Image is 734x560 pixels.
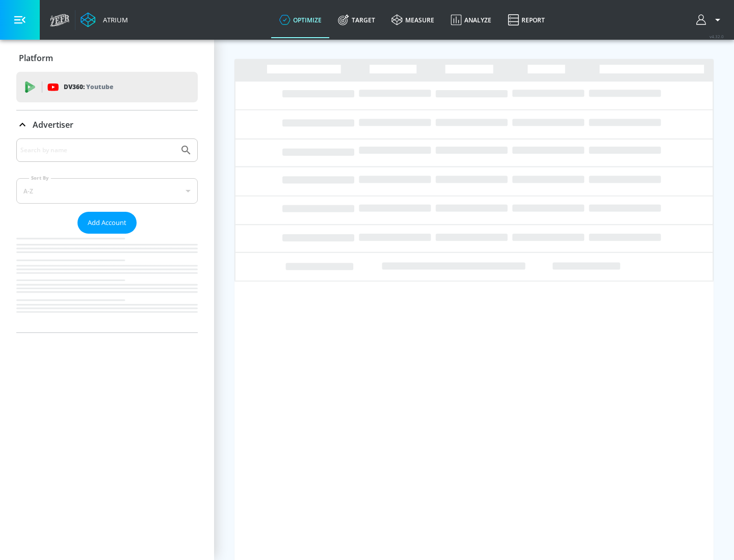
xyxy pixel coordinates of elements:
div: A-Z [16,178,198,204]
p: Advertiser [33,119,73,130]
div: Platform [16,44,198,72]
label: Sort By [29,175,51,181]
a: Atrium [81,12,128,27]
div: Atrium [99,15,128,24]
a: optimize [271,2,330,38]
input: Search by name [20,144,175,157]
div: Advertiser [16,110,198,139]
a: Report [500,2,553,38]
a: Target [330,2,383,38]
button: Add Account [77,212,137,234]
a: measure [383,2,442,38]
a: Analyze [442,2,500,38]
div: Advertiser [16,138,198,332]
p: Youtube [86,81,113,92]
div: DV360: Youtube [16,72,198,102]
p: Platform [19,52,53,64]
p: DV360: [64,81,113,93]
nav: list of Advertiser [16,234,198,332]
span: v 4.32.0 [710,34,724,39]
span: Add Account [88,217,126,229]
